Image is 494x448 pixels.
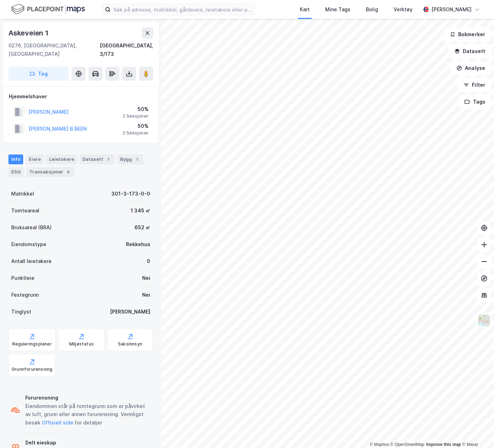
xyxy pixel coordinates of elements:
div: Kart [300,5,310,14]
div: 4 [65,169,72,176]
div: Reguleringsplaner [12,341,52,347]
div: Delt eieskap [25,439,117,447]
div: Hjemmelshaver [9,92,153,101]
div: 50% [123,105,149,113]
div: Leietakere [46,154,77,164]
div: 0276, [GEOGRAPHIC_DATA], [GEOGRAPHIC_DATA] [8,41,100,58]
div: Nei [142,291,150,299]
div: [GEOGRAPHIC_DATA], 3/173 [100,41,153,58]
div: Bruksareal (BRA) [11,223,52,232]
div: 652 ㎡ [134,223,150,232]
button: Bokmerker [444,27,491,41]
div: Matrikkel [11,190,34,198]
a: Mapbox [370,442,389,447]
img: Z [477,314,491,327]
div: Nei [142,274,150,282]
div: [PERSON_NAME] [110,308,150,316]
a: Improve this map [426,442,461,447]
div: Tinglyst [11,308,31,316]
div: 1 [105,156,112,163]
div: 1 [133,156,140,163]
div: Festegrunn [11,291,39,299]
img: logo.f888ab2527a4732fd821a326f86c7f29.svg [11,3,85,15]
div: ESG [8,167,24,177]
div: Punktleie [11,274,34,282]
div: 1 345 ㎡ [131,206,150,215]
div: Askeveien 1 [8,27,50,39]
div: Eiendommen står på tomtegrunn som er påvirket av luft, grunn eller annen forurensning. Vennligst ... [25,402,150,427]
div: Antall leietakere [11,257,52,265]
div: Forurensning [25,394,150,402]
div: 2 Seksjoner [123,130,149,136]
button: Datasett [448,44,491,58]
button: Analyse [450,61,491,75]
div: Grunnforurensning [12,367,52,372]
div: Datasett [80,154,114,164]
div: Bygg [117,154,143,164]
div: Mine Tags [325,5,350,14]
button: Tags [459,95,491,109]
iframe: Chat Widget [459,414,494,448]
div: 0 [147,257,150,265]
div: Verktøy [394,5,413,14]
div: Miljøstatus [69,341,94,347]
div: [PERSON_NAME] [432,5,472,14]
div: Tomteareal [11,206,39,215]
div: 2 Seksjoner [123,113,149,119]
button: Tag [8,67,69,81]
div: Bolig [366,5,378,14]
input: Søk på adresse, matrikkel, gårdeiere, leietakere eller personer [111,4,254,15]
a: OpenStreetMap [390,442,424,447]
div: Eiendomstype [11,240,46,249]
div: Eiere [26,154,44,164]
div: Rekkehus [126,240,150,249]
button: Filter [457,78,491,92]
div: 301-3-173-0-0 [111,190,150,198]
div: Transaksjoner [26,167,74,177]
div: 50% [123,122,149,130]
div: Info [8,154,23,164]
div: Saksinnsyn [118,341,142,347]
